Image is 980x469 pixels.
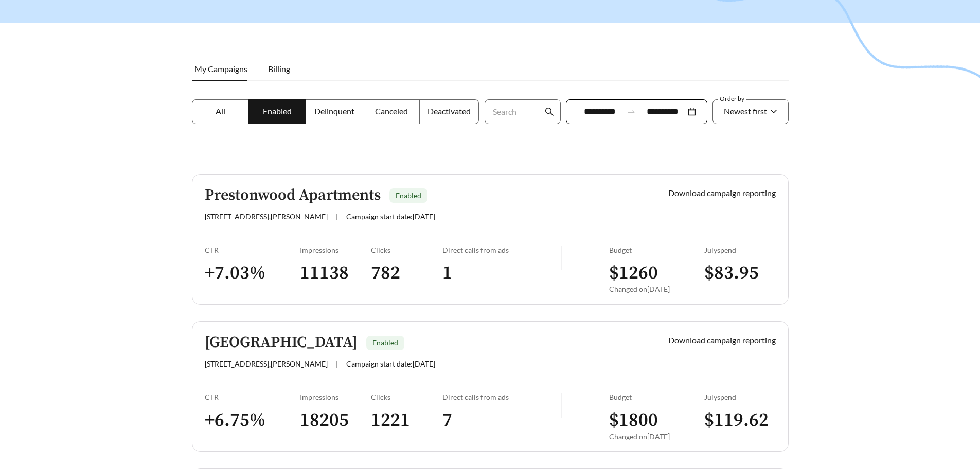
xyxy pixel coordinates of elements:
[205,393,300,402] div: CTR
[346,212,435,221] span: Campaign start date: [DATE]
[205,246,300,254] div: CTR
[346,359,435,368] span: Campaign start date: [DATE]
[609,262,704,285] h3: $ 1260
[427,106,471,116] span: Deactivated
[205,187,381,204] h5: Prestonwood Apartments
[609,285,704,293] div: Changed on [DATE]
[205,359,328,368] span: [STREET_ADDRESS] , [PERSON_NAME]
[668,335,776,345] a: Download campaign reporting
[561,393,562,418] img: line
[442,246,561,254] div: Direct calls from ads
[609,432,704,441] div: Changed on [DATE]
[205,212,328,221] span: [STREET_ADDRESS] , [PERSON_NAME]
[396,191,421,200] span: Enabled
[704,246,776,254] div: July spend
[724,106,767,116] span: Newest first
[704,262,776,285] h3: $ 83.95
[314,106,354,116] span: Delinquent
[704,393,776,402] div: July spend
[372,338,398,347] span: Enabled
[442,262,561,285] h3: 1
[609,409,704,432] h3: $ 1800
[609,246,704,254] div: Budget
[194,64,247,74] span: My Campaigns
[300,262,371,285] h3: 11138
[545,107,554,116] span: search
[442,409,561,432] h3: 7
[192,321,789,452] a: [GEOGRAPHIC_DATA]Enabled[STREET_ADDRESS],[PERSON_NAME]|Campaign start date:[DATE]Download campaig...
[205,334,358,351] h5: [GEOGRAPHIC_DATA]
[300,393,371,402] div: Impressions
[561,246,562,270] img: line
[336,212,338,221] span: |
[442,393,561,402] div: Direct calls from ads
[263,106,292,116] span: Enabled
[371,246,442,254] div: Clicks
[627,107,636,116] span: swap-right
[205,262,300,285] h3: + 7.03 %
[704,409,776,432] h3: $ 119.62
[609,393,704,402] div: Budget
[375,106,408,116] span: Canceled
[371,262,442,285] h3: 782
[192,174,789,305] a: Prestonwood ApartmentsEnabled[STREET_ADDRESS],[PERSON_NAME]|Campaign start date:[DATE]Download ca...
[216,106,225,116] span: All
[336,359,338,368] span: |
[205,409,300,432] h3: + 6.75 %
[668,188,776,198] a: Download campaign reporting
[300,409,371,432] h3: 18205
[627,107,636,116] span: to
[300,246,371,254] div: Impressions
[371,409,442,432] h3: 1221
[268,64,290,74] span: Billing
[371,393,442,402] div: Clicks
